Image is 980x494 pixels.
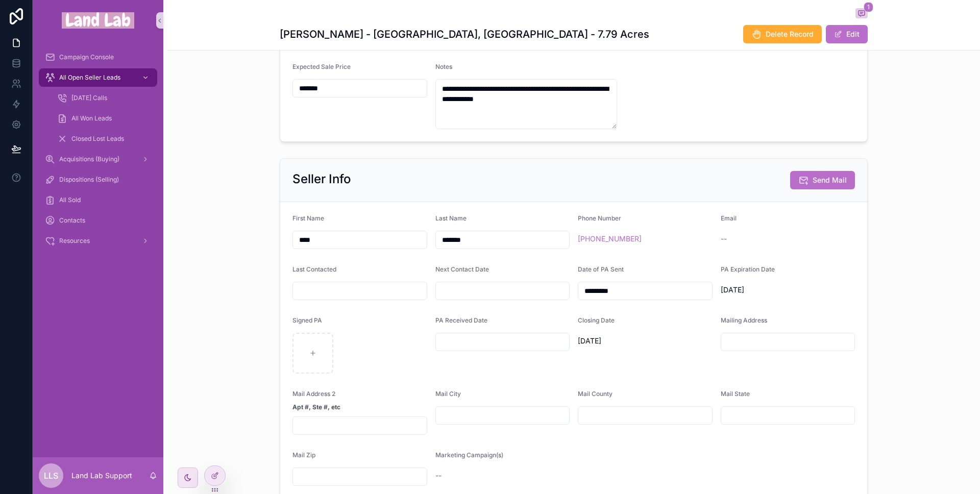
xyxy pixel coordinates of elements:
[59,237,90,245] span: Resources
[71,471,132,481] p: Land Lab Support
[59,216,85,225] span: Contacts
[39,68,157,87] a: All Open Seller Leads
[39,191,157,209] a: All Sold
[59,155,119,163] span: Acquisitions (Buying)
[59,176,119,184] span: Dispositions (Selling)
[71,135,124,143] span: Closed Lost Leads
[435,63,452,70] span: Notes
[292,316,322,324] span: Signed PA
[39,211,157,230] a: Contacts
[51,109,157,128] a: All Won Leads
[62,12,134,29] img: App logo
[39,170,157,189] a: Dispositions (Selling)
[292,214,324,222] span: First Name
[292,451,315,459] span: Mail Zip
[864,2,873,12] span: 1
[721,285,855,295] span: [DATE]
[578,234,642,244] a: [PHONE_NUMBER]
[721,234,727,244] span: --
[292,403,340,411] strong: Apt #, Ste #, etc
[435,214,467,222] span: Last Name
[292,63,351,70] span: Expected Sale Price
[826,25,868,43] button: Edit
[292,390,335,398] span: Mail Address 2
[766,29,814,39] span: Delete Record
[578,214,621,222] span: Phone Number
[578,336,713,346] span: [DATE]
[435,471,442,481] span: --
[813,175,847,185] span: Send Mail
[59,196,81,204] span: All Sold
[51,89,157,107] a: [DATE] Calls
[721,390,750,398] span: Mail State
[435,316,487,324] span: PA Received Date
[578,390,612,398] span: Mail County
[51,130,157,148] a: Closed Lost Leads
[280,27,649,41] h1: [PERSON_NAME] - [GEOGRAPHIC_DATA], [GEOGRAPHIC_DATA] - 7.79 Acres
[435,265,489,273] span: Next Contact Date
[721,214,737,222] span: Email
[721,316,767,324] span: Mailing Address
[59,73,120,82] span: All Open Seller Leads
[39,48,157,66] a: Campaign Console
[578,265,624,273] span: Date of PA Sent
[292,265,336,273] span: Last Contacted
[39,150,157,168] a: Acquisitions (Buying)
[435,451,503,459] span: Marketing Campaign(s)
[292,171,351,187] h2: Seller Info
[790,171,855,189] button: Send Mail
[33,41,163,263] div: scrollable content
[71,114,112,122] span: All Won Leads
[44,470,58,482] span: LLS
[71,94,107,102] span: [DATE] Calls
[59,53,114,61] span: Campaign Console
[855,8,868,20] button: 1
[39,232,157,250] a: Resources
[743,25,822,43] button: Delete Record
[578,316,615,324] span: Closing Date
[435,390,461,398] span: Mail City
[721,265,775,273] span: PA Expiration Date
